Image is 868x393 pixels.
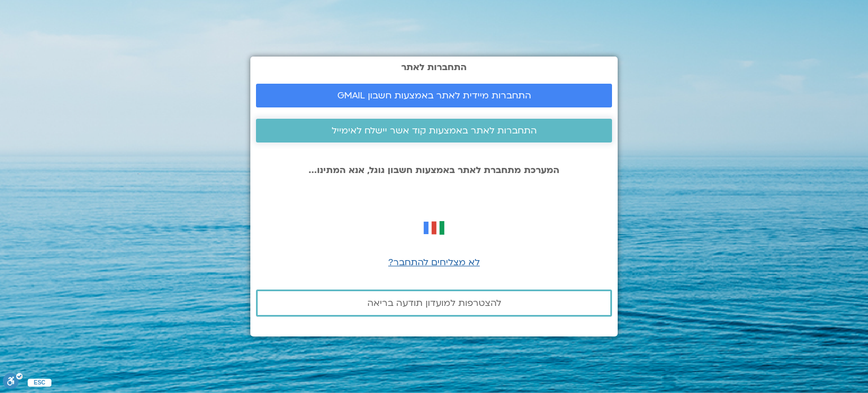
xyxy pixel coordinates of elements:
[367,298,501,308] span: להצטרפות למועדון תודעה בריאה
[332,126,537,136] span: התחברות לאתר באמצעות קוד אשר יישלח לאימייל
[256,84,612,107] a: התחברות מיידית לאתר באמצעות חשבון GMAIL
[256,119,612,142] a: התחברות לאתר באמצעות קוד אשר יישלח לאימייל
[256,62,612,72] h2: התחברות לאתר
[337,90,531,101] span: התחברות מיידית לאתר באמצעות חשבון GMAIL
[256,290,612,317] a: להצטרפות למועדון תודעה בריאה
[256,165,612,175] p: המערכת מתחברת לאתר באמצעות חשבון גוגל, אנא המתינו...
[388,256,480,269] a: לא מצליחים להתחבר?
